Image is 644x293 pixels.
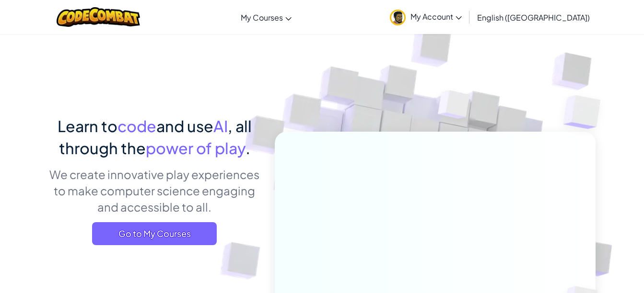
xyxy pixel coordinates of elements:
[117,116,156,135] span: code
[146,138,246,158] span: power of play
[477,12,590,23] span: English ([GEOGRAPHIC_DATA])
[420,71,489,143] img: Overlap cubes
[385,2,467,32] a: My Account
[156,116,213,135] span: and use
[58,116,117,135] span: Learn to
[472,4,595,30] a: English ([GEOGRAPHIC_DATA])
[213,116,228,135] span: AI
[236,4,296,30] a: My Courses
[92,222,217,245] a: Go to My Courses
[246,138,250,158] span: .
[57,7,141,27] img: CodeCombat logo
[390,10,406,25] img: avatar
[241,12,283,23] span: My Courses
[49,166,260,215] p: We create innovative play experiences to make computer science engaging and accessible to all.
[544,72,627,153] img: Overlap cubes
[410,11,462,22] span: My Account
